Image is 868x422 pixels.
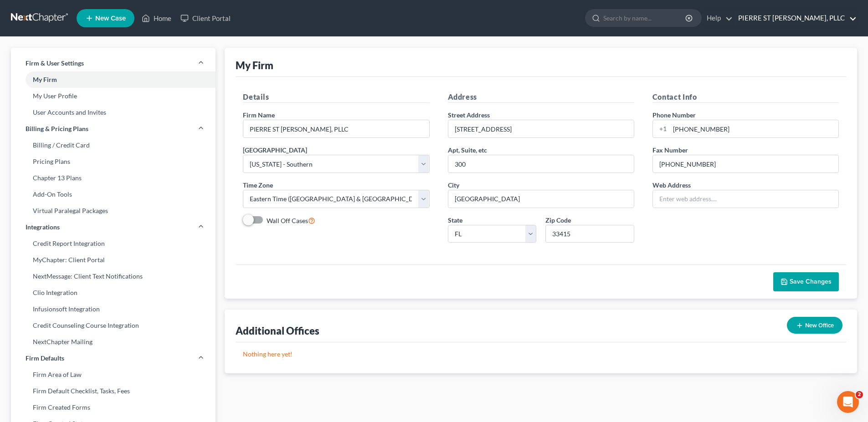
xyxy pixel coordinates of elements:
a: Credit Report Integration [11,235,216,252]
span: 2 [856,391,863,398]
input: Enter address... [448,120,634,137]
a: Integrations [11,219,216,235]
a: Firm Area of Law [11,366,216,383]
h5: Address [448,92,634,103]
span: Firm Name [243,111,275,119]
span: Billing & Pricing Plans [26,124,88,133]
input: Enter name... [243,120,429,137]
h5: Details [243,92,429,103]
a: Firm Created Forms [11,399,216,416]
a: Billing / Credit Card [11,137,216,153]
a: Infusionsoft Integration [11,301,216,317]
a: MyChapter: Client Portal [11,252,216,268]
label: Apt, Suite, etc [448,145,487,155]
a: My User Profile [11,88,216,104]
a: User Accounts and Invites [11,104,216,121]
a: Billing & Pricing Plans [11,121,216,137]
label: Web Address [652,180,691,190]
p: Nothing here yet! [243,350,839,359]
input: Search by name... [603,10,687,26]
a: Client Portal [176,10,235,26]
div: My Firm [236,59,273,72]
span: Wall Off Cases [267,217,308,224]
a: PIERRE ST [PERSON_NAME], PLLC [734,10,857,26]
label: Street Address [448,110,490,120]
input: Enter fax... [653,155,838,173]
iframe: Intercom live chat [837,391,859,413]
label: City [448,180,459,190]
a: Clio Integration [11,285,216,301]
input: XXXXX [545,225,634,243]
a: Virtual Paralegal Packages [11,203,216,219]
span: New Case [95,15,126,22]
div: +1 [653,120,670,137]
a: Chapter 13 Plans [11,170,216,186]
a: Credit Counseling Course Integration [11,317,216,334]
span: Integrations [26,223,60,232]
a: Pricing Plans [11,153,216,170]
a: NextChapter Mailing [11,334,216,350]
a: Firm Default Checklist, Tasks, Fees [11,383,216,399]
a: Home [137,10,176,26]
span: Firm & User Settings [26,59,84,68]
label: [GEOGRAPHIC_DATA] [243,145,307,155]
input: Enter phone... [670,120,838,137]
button: New Office [787,317,842,334]
label: Fax Number [652,145,688,155]
h5: Contact Info [652,92,839,103]
input: Enter web address.... [653,190,838,208]
label: Phone Number [652,110,696,120]
label: Time Zone [243,180,273,190]
a: Add-On Tools [11,186,216,203]
label: Zip Code [545,215,571,225]
button: Save Changes [773,272,839,291]
div: Additional Offices [236,324,319,337]
input: Enter city... [448,190,634,208]
label: State [448,215,462,225]
a: NextMessage: Client Text Notifications [11,268,216,285]
input: (optional) [448,155,634,173]
a: Firm & User Settings [11,55,216,71]
span: Save Changes [790,278,832,285]
span: Firm Defaults [26,354,64,363]
a: Help [702,10,733,26]
a: My Firm [11,71,216,88]
a: Firm Defaults [11,350,216,366]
